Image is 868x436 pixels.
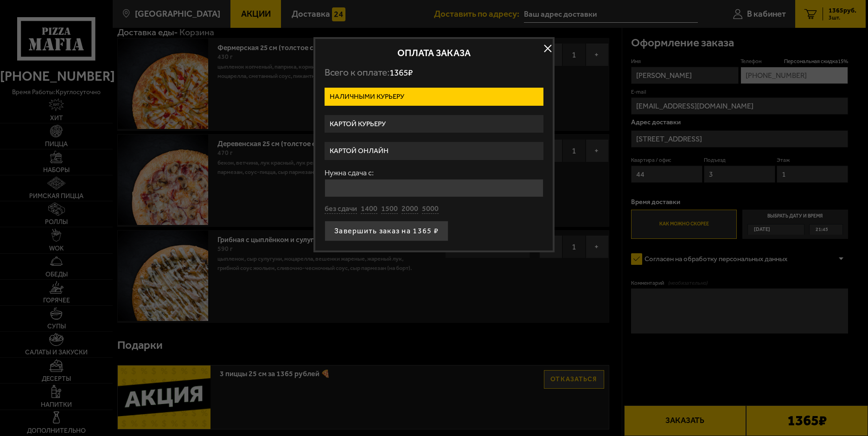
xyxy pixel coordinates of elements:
[325,204,357,214] button: без сдачи
[325,169,543,177] label: Нужна сдача с:
[325,48,543,58] h2: Оплата заказа
[381,204,398,214] button: 1500
[325,221,448,241] button: Завершить заказ на 1365 ₽
[422,204,439,214] button: 5000
[325,67,543,78] p: Всего к оплате:
[325,88,543,106] label: Наличными курьеру
[325,115,543,133] label: Картой курьеру
[389,67,413,78] span: 1365 ₽
[325,142,543,160] label: Картой онлайн
[361,204,377,214] button: 1400
[402,204,418,214] button: 2000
